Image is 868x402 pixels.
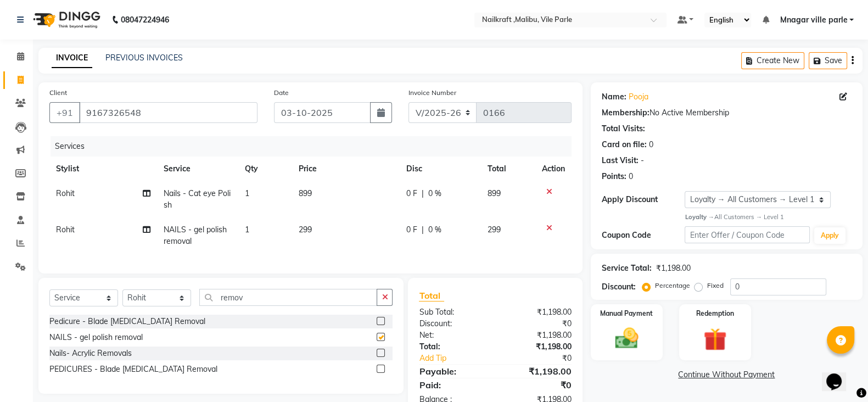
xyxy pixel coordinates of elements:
span: Total [419,290,444,302]
span: | [422,224,424,236]
div: Coupon Code [602,230,685,241]
div: Points: [602,171,626,182]
img: _gift.svg [696,325,733,354]
div: ₹1,198.00 [495,341,580,353]
span: 299 [488,225,501,235]
div: No Active Membership [602,107,852,119]
th: Action [535,157,572,181]
div: NAILS - gel polish removal [49,332,143,343]
span: 0 % [428,224,441,236]
div: Card on file: [602,139,647,150]
button: +91 [49,102,80,123]
div: Services [51,136,580,157]
th: Disc [400,157,481,181]
span: Rohit [56,225,75,235]
span: 1 [245,225,249,235]
button: Apply [814,227,845,244]
a: Add Tip [411,353,509,364]
div: Discount: [602,281,636,293]
span: 0 F [406,224,417,236]
div: ₹1,198.00 [495,330,580,341]
label: Invoice Number [408,88,456,98]
div: Name: [602,91,626,103]
div: Apply Discount [602,194,685,205]
label: Manual Payment [600,309,653,319]
div: Service Total: [602,263,652,274]
span: 1 [245,188,249,198]
a: PREVIOUS INVOICES [105,53,183,63]
b: 08047224946 [121,4,169,35]
div: ₹1,198.00 [495,365,580,378]
div: Net: [411,330,495,341]
div: Nails- Acrylic Removals [49,348,132,359]
div: Sub Total: [411,306,495,318]
input: Enter Offer / Coupon Code [685,226,810,243]
th: Stylist [49,157,157,181]
span: Mnagar ville parle [780,14,847,26]
div: 0 [629,171,633,182]
div: ₹1,198.00 [495,306,580,318]
iframe: chat widget [822,358,857,391]
input: Search or Scan [199,289,377,306]
button: Save [809,52,847,69]
a: Continue Without Payment [593,369,860,381]
input: Search by Name/Mobile/Email/Code [79,102,257,123]
label: Redemption [696,309,734,319]
th: Service [157,157,238,181]
span: 899 [299,188,312,198]
span: | [422,188,424,199]
div: PEDICURES - Blade [MEDICAL_DATA] Removal [49,364,217,375]
img: _cash.svg [608,325,645,352]
div: Paid: [411,378,495,392]
a: INVOICE [52,48,92,68]
div: ₹0 [495,318,580,330]
label: Date [274,88,289,98]
label: Percentage [655,281,690,291]
div: Discount: [411,318,495,330]
th: Total [481,157,535,181]
span: 0 % [428,188,441,199]
div: Total: [411,341,495,353]
div: 0 [649,139,653,150]
span: Nails - Cat eye Polish [164,188,231,210]
span: Rohit [56,188,75,198]
div: - [641,155,644,166]
span: 0 F [406,188,417,199]
img: logo [28,4,103,35]
span: NAILS - gel polish removal [164,225,227,246]
div: Payable: [411,365,495,378]
div: Membership: [602,107,649,119]
div: Last Visit: [602,155,639,166]
div: All Customers → Level 1 [685,213,852,222]
span: 299 [299,225,312,235]
label: Client [49,88,67,98]
button: Create New [741,52,804,69]
span: 899 [488,188,501,198]
a: Pooja [629,91,648,103]
div: ₹0 [495,378,580,392]
strong: Loyalty → [685,213,714,221]
div: ₹1,198.00 [656,263,691,274]
div: ₹0 [509,353,580,364]
div: Pedicure - Blade [MEDICAL_DATA] Removal [49,316,205,327]
th: Price [292,157,400,181]
label: Fixed [707,281,724,291]
th: Qty [238,157,293,181]
div: Total Visits: [602,123,645,135]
